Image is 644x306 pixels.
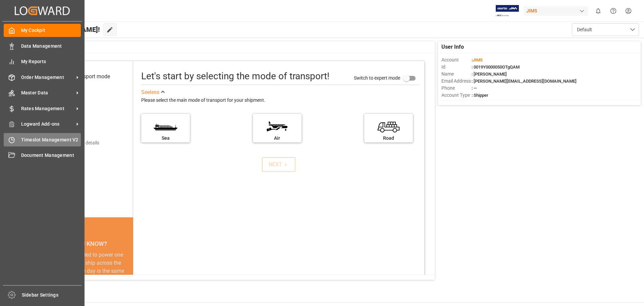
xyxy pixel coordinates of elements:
span: Default [577,26,592,33]
span: Rates Management [21,105,74,112]
span: Account Type [441,92,472,99]
span: Name [441,71,472,78]
span: : [472,57,483,62]
span: JIMS [473,57,483,62]
div: Let's start by selecting the mode of transport! [141,69,329,83]
span: Hello [PERSON_NAME]! [28,23,100,36]
span: Master Data [21,89,74,96]
div: Please select the main mode of transport for your shipment. [141,96,420,104]
a: Document Management [4,149,81,162]
span: Id [441,63,472,71]
div: JIMS [524,6,588,16]
span: Phone [441,85,472,92]
span: Switch to expert mode [354,75,400,80]
span: : [PERSON_NAME] [472,72,507,77]
span: Logward Add-ons [21,121,74,128]
span: Order Management [21,74,74,81]
div: Air [256,135,298,142]
a: Timeslot Management V2 [4,133,81,146]
div: See less [141,88,159,96]
span: : 0019Y0000050OTgQAM [472,64,520,70]
span: : [PERSON_NAME][EMAIL_ADDRESS][DOMAIN_NAME] [472,79,577,84]
button: Help Center [606,3,621,18]
span: : — [472,86,477,91]
div: NEXT [269,161,289,169]
span: Timeslot Management V2 [21,136,81,143]
span: Email Address [441,78,472,85]
span: Data Management [21,43,81,50]
span: Sidebar Settings [22,292,82,299]
img: Exertis%20JAM%20-%20Email%20Logo.jpg_1722504956.jpg [496,5,519,17]
button: JIMS [524,4,591,17]
span: Document Management [21,152,81,159]
div: Road [368,135,410,142]
span: User Info [441,43,464,51]
div: Sea [145,135,186,142]
span: Account [441,56,472,63]
span: : Shipper [472,93,488,98]
div: DID YOU KNOW? [36,237,133,251]
div: The energy needed to power one large container ship across the ocean in a single day is the same ... [44,251,125,299]
button: NEXT [262,157,296,172]
button: show 0 new notifications [591,3,606,18]
span: My Cockpit [21,27,81,34]
span: My Reports [21,58,81,65]
a: Data Management [4,39,81,52]
button: open menu [572,23,639,36]
a: My Cockpit [4,24,81,37]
